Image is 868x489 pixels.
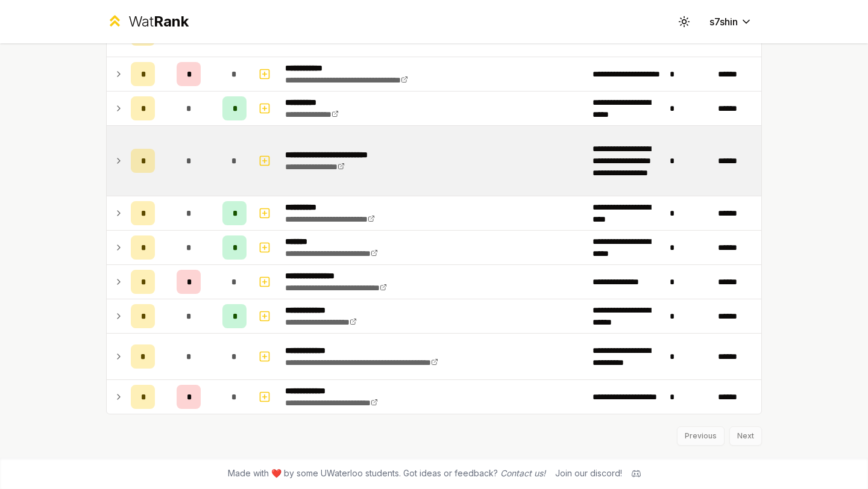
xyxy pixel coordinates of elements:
span: Made with ❤️ by some UWaterloo students. Got ideas or feedback? [228,467,546,479]
a: Contact us! [500,468,546,478]
div: Join our discord! [555,467,622,479]
div: Wat [128,12,189,31]
a: WatRank [106,12,189,31]
span: s7shin [709,14,738,29]
button: s7shin [700,11,762,33]
span: Rank [154,13,189,30]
